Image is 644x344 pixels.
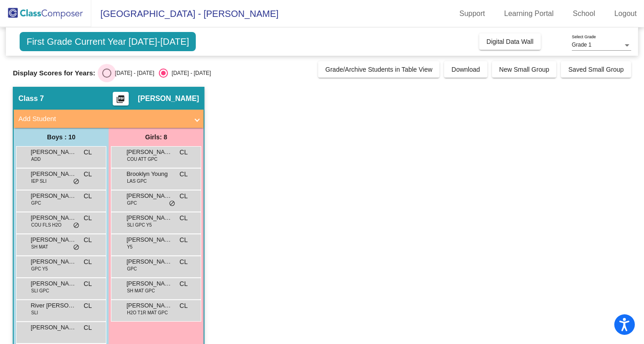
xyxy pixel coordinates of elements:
span: COU FLS H2O [31,222,62,228]
button: Grade/Archive Students in Table View [318,61,440,78]
span: CL [84,213,92,223]
div: [DATE] - [DATE] [168,69,211,77]
span: SLI [31,309,38,316]
button: Saved Small Group [561,61,631,78]
button: New Small Group [492,61,557,78]
span: CL [179,169,188,179]
span: [PERSON_NAME] [31,235,76,244]
span: do_not_disturb_alt [73,244,79,251]
span: [PERSON_NAME] [31,279,76,288]
span: ADD [31,156,41,163]
span: SLI GPC [31,287,49,294]
span: [PERSON_NAME] [126,235,172,244]
span: [PERSON_NAME] [126,148,172,157]
span: River [PERSON_NAME] [31,301,76,310]
a: School [565,6,602,21]
span: GPC Y5 [31,265,48,272]
span: Digital Data Wall [487,38,534,45]
span: [PERSON_NAME] [31,213,76,222]
span: H2O T1R MAT GPC [127,309,168,316]
span: Class 7 [18,94,44,103]
span: [PERSON_NAME] ([PERSON_NAME]) [PERSON_NAME] [126,301,172,310]
button: Print Students Details [113,92,129,106]
span: [PERSON_NAME] [138,94,199,103]
button: Download [444,61,487,78]
span: [PERSON_NAME] [126,213,172,222]
span: Y5 [127,243,132,250]
a: Logout [607,6,644,21]
span: Download [451,66,480,73]
div: Boys : 10 [14,128,109,146]
span: LAS GPC [127,178,147,185]
button: Digital Data Wall [479,33,541,50]
span: COU ATT GPC [127,156,157,163]
span: CL [179,301,188,311]
span: do_not_disturb_alt [169,200,175,207]
span: GPC [127,200,137,206]
mat-panel-title: Add Student [18,114,188,124]
div: Girls: 8 [109,128,204,146]
mat-expansion-panel-header: Add Student [14,110,204,128]
span: [PERSON_NAME] [31,257,76,266]
span: [PERSON_NAME] [31,148,76,157]
span: CL [179,213,188,223]
span: Grade 1 [572,42,592,48]
span: [GEOGRAPHIC_DATA] - [PERSON_NAME] [91,6,278,21]
a: Support [452,6,492,21]
span: Display Scores for Years: [13,69,95,77]
span: [PERSON_NAME] [126,257,172,266]
span: CL [84,169,92,179]
span: [PERSON_NAME] [31,323,76,332]
span: SH MAT [31,243,48,250]
span: CL [179,279,188,289]
span: [PERSON_NAME] [31,191,76,201]
span: GPC [31,200,41,206]
span: do_not_disturb_alt [73,178,79,185]
span: CL [84,323,92,333]
span: CL [179,148,188,157]
span: Saved Small Group [568,66,623,73]
a: Learning Portal [497,6,561,21]
span: CL [84,257,92,267]
span: CL [84,279,92,289]
span: CL [179,191,188,201]
span: Brooklyn Young [126,169,172,179]
span: CL [179,257,188,267]
mat-radio-group: Select an option [102,69,211,78]
span: [PERSON_NAME] [31,169,76,179]
span: GPC [127,265,137,272]
span: [PERSON_NAME] [126,191,172,201]
span: Grade/Archive Students in Table View [325,66,433,73]
span: CL [84,235,92,245]
span: [PERSON_NAME] [126,279,172,288]
span: SLI GPC Y5 [127,222,152,228]
mat-icon: picture_as_pdf [115,95,126,107]
span: CL [84,191,92,201]
span: CL [179,235,188,245]
span: CL [84,148,92,157]
span: CL [84,301,92,311]
div: [DATE] - [DATE] [111,69,154,77]
span: New Small Group [499,66,550,73]
span: do_not_disturb_alt [73,222,79,229]
span: First Grade Current Year [DATE]-[DATE] [20,32,196,51]
span: SH MAT GPC [127,287,155,294]
span: IEP SLI [31,178,47,185]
